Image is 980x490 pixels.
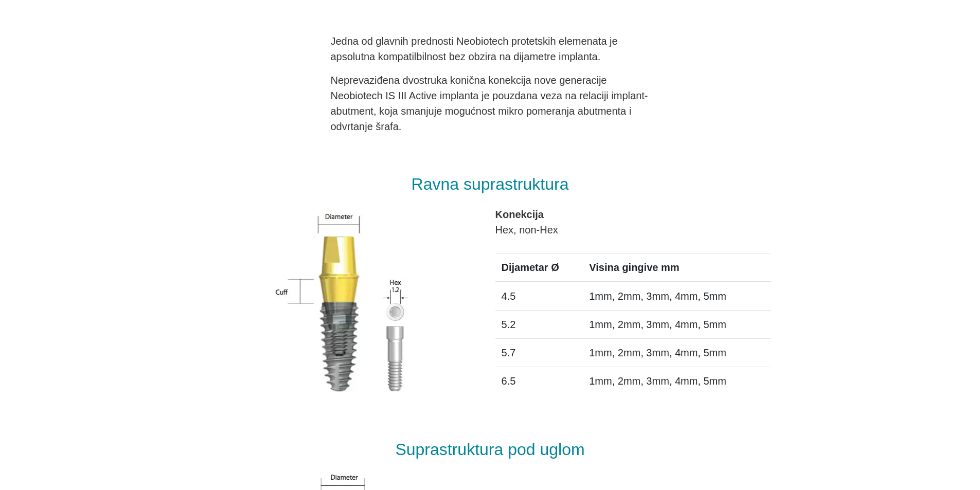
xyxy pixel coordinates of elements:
[583,311,770,339] td: 1mm, 2mm, 3mm, 4mm, 5mm
[583,339,770,367] td: 1mm, 2mm, 3mm, 4mm, 5mm
[495,339,583,367] td: 5.7
[495,367,583,395] td: 6.5
[331,33,650,64] p: Jedna od glavnih prednosti Neobiotech protetskih elemenata je apsolutna kompatilbilnost bez obzir...
[583,253,770,282] th: Visina gingive mm
[583,367,770,395] td: 1mm, 2mm, 3mm, 4mm, 5mm
[495,311,583,339] td: 5.2
[210,176,771,192] h2: Ravna suprastruktura
[495,209,544,220] strong: Konekcija
[583,282,770,311] td: 1mm, 2mm, 3mm, 4mm, 5mm
[495,207,771,395] div: Hex, non-Hex
[495,253,583,282] th: Dijametar Ø
[331,72,650,134] p: Neprevaziđena dvostruka konična konekcija nove generacije Neobiotech IS III Active implanta je po...
[495,282,583,311] td: 4.5
[210,441,771,458] h2: Suprastruktura pod uglom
